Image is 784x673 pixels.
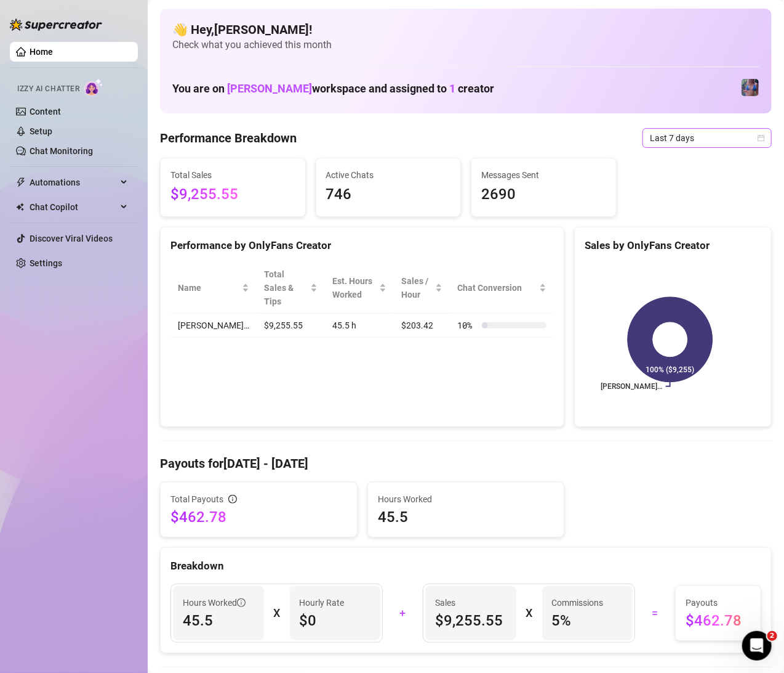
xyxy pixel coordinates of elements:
span: Payouts [686,596,751,610]
a: Setup [30,126,52,136]
span: Chat Conversion [457,281,537,295]
span: Total Sales [170,168,295,182]
img: Jaylie [742,79,759,96]
span: Name [178,281,239,295]
text: [PERSON_NAME]… [601,382,662,391]
h4: 👋 Hey, [PERSON_NAME] ! [172,21,759,38]
a: Chat Monitoring [30,146,93,156]
div: = [642,603,668,623]
td: $203.42 [394,314,450,338]
span: Izzy AI Chatter [17,83,79,95]
span: Total Sales & Tips [264,267,308,308]
span: $462.78 [170,507,347,527]
span: Active Chats [326,168,451,182]
span: $0 [300,611,371,630]
span: 746 [326,183,451,206]
span: Check what you achieved this month [172,38,759,52]
td: 45.5 h [325,314,394,338]
th: Sales / Hour [394,263,450,314]
span: Messages Sent [481,168,606,182]
span: 10 % [457,319,477,332]
img: Chat Copilot [16,203,24,211]
span: Hours Worked [378,492,554,506]
div: Breakdown [170,558,761,574]
h4: Payouts for [DATE] - [DATE] [160,455,772,472]
span: info-circle [237,598,246,607]
article: Commissions [552,596,604,610]
div: X [274,603,280,623]
article: Hourly Rate [300,596,345,610]
span: 1 [449,82,455,95]
div: + [390,603,415,623]
img: logo-BBDzfeDw.svg [10,18,102,31]
span: 2 [767,631,777,641]
a: Discover Viral Videos [30,234,113,243]
span: $9,255.55 [435,611,506,630]
span: 5 % [552,611,623,630]
span: Last 7 days [650,129,764,147]
a: Home [30,47,53,57]
span: Sales [435,596,506,610]
div: X [526,603,532,623]
span: Total Payouts [170,492,223,506]
td: $9,255.55 [257,314,325,338]
td: [PERSON_NAME]… [170,314,257,338]
div: Performance by OnlyFans Creator [170,237,554,254]
span: Automations [30,173,117,192]
span: $462.78 [686,611,751,630]
span: Chat Copilot [30,197,117,217]
iframe: Intercom live chat [742,631,772,661]
th: Chat Conversion [450,263,554,314]
span: Hours Worked [183,596,246,610]
span: [PERSON_NAME] [227,82,312,95]
div: Est. Hours Worked [332,274,377,301]
span: calendar [758,134,765,142]
img: AI Chatter [84,78,103,96]
h4: Performance Breakdown [160,129,297,147]
span: info-circle [228,495,237,504]
span: $9,255.55 [170,183,295,206]
th: Total Sales & Tips [257,263,325,314]
a: Content [30,107,61,116]
a: Settings [30,258,62,268]
span: Sales / Hour [401,274,433,301]
div: Sales by OnlyFans Creator [585,237,761,254]
h1: You are on workspace and assigned to creator [172,82,494,96]
span: 2690 [481,183,606,206]
th: Name [170,263,257,314]
span: 45.5 [378,507,554,527]
span: 45.5 [183,611,254,630]
span: thunderbolt [16,177,26,187]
